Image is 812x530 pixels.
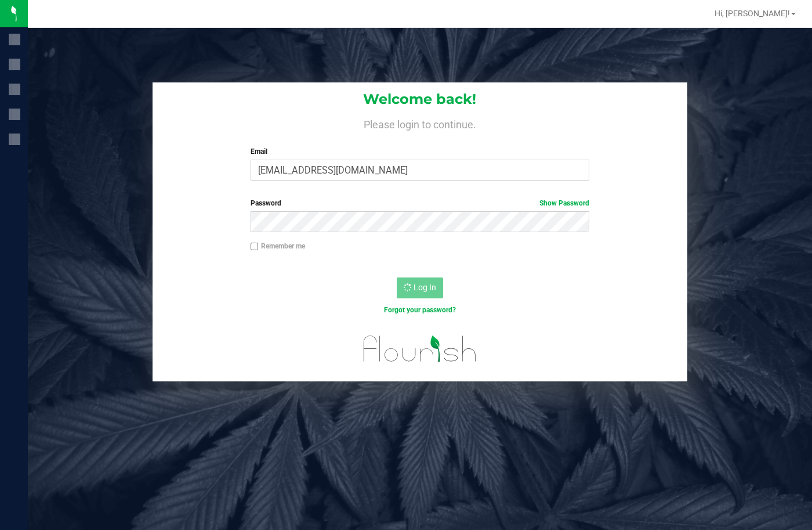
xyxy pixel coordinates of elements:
[539,199,589,207] a: Show Password
[153,92,687,107] h1: Welcome back!
[414,283,436,292] span: Log In
[251,146,589,157] label: Email
[715,9,790,18] span: Hi, [PERSON_NAME]!
[153,116,687,130] h4: Please login to continue.
[353,327,487,370] img: flourish_logo.svg
[384,306,456,314] a: Forgot your password?
[251,241,305,251] label: Remember me
[251,199,281,207] span: Password
[397,277,443,298] button: Log In
[251,243,259,251] input: Remember me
